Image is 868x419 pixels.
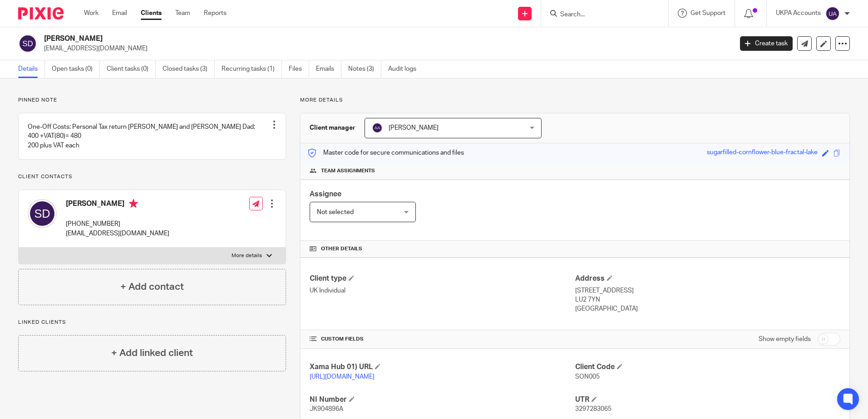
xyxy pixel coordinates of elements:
a: Reports [204,9,227,18]
p: More details [232,252,262,259]
p: Linked clients [18,319,286,326]
span: Team assignments [321,167,375,175]
span: SON005 [575,374,600,380]
label: Show empty fields [759,335,811,344]
img: svg%3E [372,122,383,133]
p: [GEOGRAPHIC_DATA] [575,304,840,313]
span: 3297283065 [575,406,612,412]
p: Client contacts [18,173,286,180]
a: Audit logs [388,60,423,78]
p: UK Individual [310,286,575,295]
a: Emails [316,60,341,78]
a: Open tasks (0) [52,60,100,78]
p: Master code for secure communications and files [307,148,464,157]
a: Notes (3) [348,60,381,78]
input: Search [559,11,641,19]
a: Email [112,9,127,18]
h4: CUSTOM FIELDS [310,336,575,343]
a: Details [18,60,45,78]
span: Not selected [317,209,354,215]
h4: [PERSON_NAME] [66,199,169,210]
span: Assignee [310,190,341,198]
a: Create task [740,36,793,51]
h2: [PERSON_NAME] [44,34,590,44]
span: JK904896A [310,406,343,412]
p: More details [300,97,850,104]
img: svg%3E [18,34,37,53]
p: [EMAIL_ADDRESS][DOMAIN_NAME] [66,229,169,238]
p: LU2 7YN [575,295,840,304]
a: Files [289,60,309,78]
p: [EMAIL_ADDRESS][DOMAIN_NAME] [44,44,726,53]
a: Closed tasks (3) [163,60,215,78]
div: sugarfilled-cornflower-blue-fractal-lake [707,148,818,158]
a: Work [84,9,99,18]
a: [URL][DOMAIN_NAME] [310,374,375,380]
img: svg%3E [28,199,57,228]
h4: + Add contact [120,280,184,294]
h4: Xama Hub 01) URL [310,362,575,372]
h4: Client Code [575,362,840,372]
img: svg%3E [825,6,840,21]
img: Pixie [18,7,64,19]
span: Other details [321,245,362,253]
i: Primary [129,199,138,208]
p: [STREET_ADDRESS] [575,286,840,295]
span: Get Support [690,10,725,16]
h4: NI Number [310,395,575,404]
a: Recurring tasks (1) [222,60,282,78]
span: [PERSON_NAME] [389,125,439,131]
a: Clients [141,9,162,18]
h4: + Add linked client [111,346,193,360]
p: UKPA Accounts [776,9,821,18]
p: Pinned note [18,97,286,104]
h4: UTR [575,395,840,404]
h3: Client manager [310,123,355,132]
a: Client tasks (0) [107,60,156,78]
p: [PHONE_NUMBER] [66,219,169,229]
h4: Client type [310,274,575,283]
a: Team [175,9,190,18]
h4: Address [575,274,840,283]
